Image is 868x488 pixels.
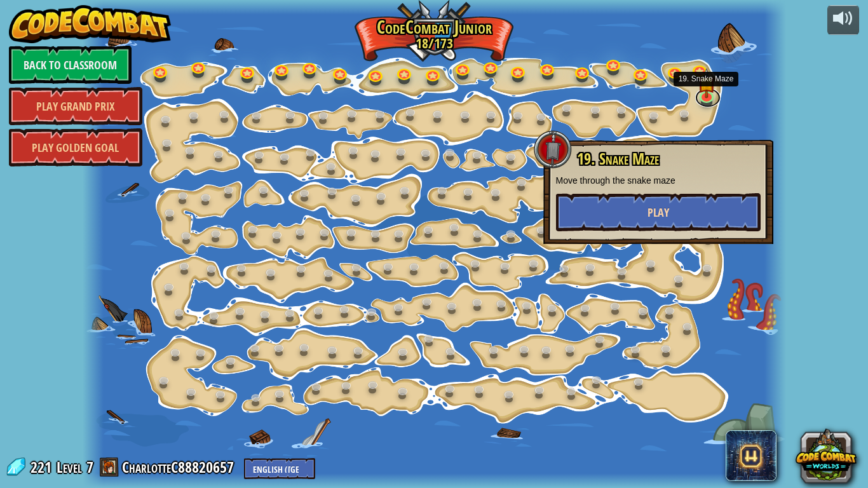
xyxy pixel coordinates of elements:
span: 7 [86,457,93,477]
a: Play Golden Goal [9,128,142,166]
span: Level [57,457,82,478]
span: 19. Snake Maze [577,148,659,170]
a: CharlotteC88820657 [122,457,238,477]
button: Adjust volume [827,5,859,35]
span: 221 [31,457,55,477]
p: Move through the snake maze [556,174,761,187]
span: Play [648,205,669,220]
a: Play Grand Prix [9,87,142,125]
button: Play [556,193,761,231]
img: CodeCombat - Learn how to code by playing a game [9,5,172,43]
a: Back to Classroom [9,46,132,84]
img: level-banner-started.png [698,68,715,98]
